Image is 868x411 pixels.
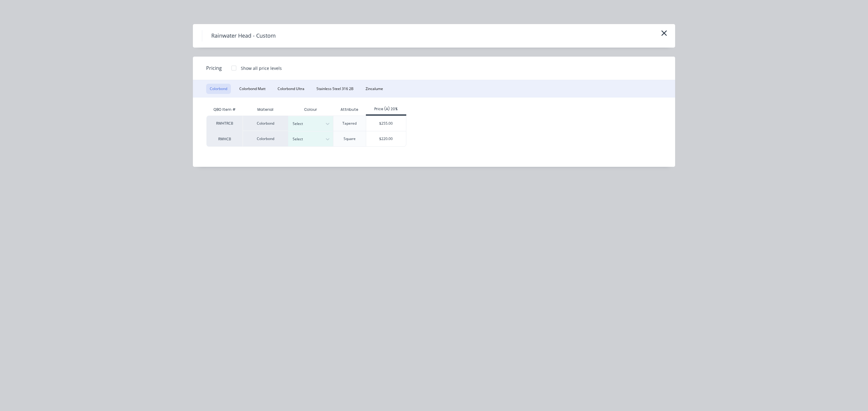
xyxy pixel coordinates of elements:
[206,84,231,94] button: Colorbond
[243,131,288,147] div: Colorbond
[288,104,333,116] div: Colour
[336,102,363,117] div: Attribute
[202,30,285,42] h4: Rainwater Head - Custom
[362,84,387,94] button: Zincalume
[344,136,356,142] div: Square
[342,121,357,126] div: Tapered
[206,64,222,72] span: Pricing
[366,131,406,146] div: $220.00
[243,116,288,131] div: Colorbond
[236,84,269,94] button: Colorbond Matt
[206,131,243,147] div: RWHCB
[274,84,308,94] button: Colorbond Ultra
[206,104,243,116] div: QBO Item #
[313,84,357,94] button: Stainless Steel 316 2B
[366,116,406,131] div: $255.00
[243,104,288,116] div: Material
[241,65,282,71] div: Show all price levels
[206,116,243,131] div: RWHTRCB
[366,106,407,112] div: Price (A) 20%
